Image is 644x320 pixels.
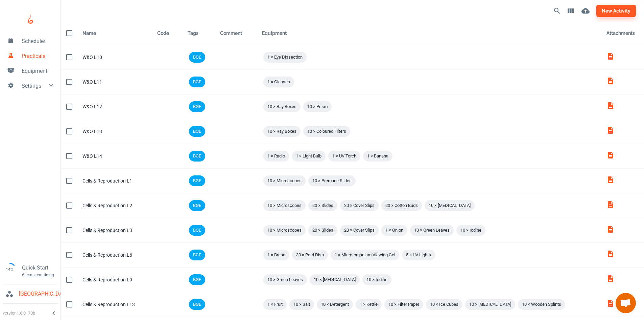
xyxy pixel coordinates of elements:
span: 10 × Green Leaves [410,227,454,234]
span: 1 × Radio [263,153,289,159]
div: Cells & Reproduction L9 [82,276,146,283]
a: WO_tech_guide_h2bapnp.pdf [606,81,615,86]
span: 20 × Cotton Buds [381,202,422,209]
span: 10 × [MEDICAL_DATA] [465,301,515,308]
span: 10 × Ray Boxes [263,103,301,110]
a: Open chat [616,293,636,313]
span: 10 × Green Leaves [263,276,307,283]
span: 10 × Premade Slides [308,177,356,184]
span: 10 × Iodine [362,276,391,283]
a: Cells_and_Reproduction_-_Technition_Guide_4hoXwB3.pdf [606,278,615,284]
span: 20 × Slides [308,202,337,209]
span: 30 × Petri Dish [292,252,328,258]
span: 10 × Coloured Filters [303,128,350,135]
div: W&O L14 [82,152,146,160]
span: 10 × Detergent [317,301,353,308]
div: Name [82,29,96,37]
span: 10 × Microscopes [263,177,306,184]
span: 10 × Ice Cubes [426,301,462,308]
span: 10 × Microscopes [263,202,306,209]
span: 10 × Salt [289,301,314,308]
div: W&O L13 [82,128,146,135]
span: 1 × Kettle [356,301,382,308]
span: BGE [189,227,205,234]
div: W&O L11 [82,78,146,86]
div: Cells & Reproduction L1 [82,177,146,185]
div: Cells & Reproduction L6 [82,251,146,259]
span: BGE [189,153,205,159]
span: 20 × Slides [308,227,337,234]
div: Attachments [606,29,639,37]
span: 1 × Onion [381,227,407,234]
a: Cells_and_Reproduction_-_Technition_Guide_hl5kYxq.pdf [606,303,615,308]
span: BGE [189,202,205,209]
button: Sort [80,27,99,39]
div: Code [157,29,169,37]
span: BGE [189,276,205,283]
button: new activity [596,5,636,17]
div: Cells & Reproduction L2 [82,202,146,209]
span: 1 × Glasses [263,79,294,85]
button: Search [550,4,564,18]
span: BGE [189,54,205,61]
button: Bulk upload [577,3,594,19]
span: 1 × Fruit [263,301,287,308]
button: Sort [154,27,172,39]
span: BGE [189,79,205,85]
button: View Columns [564,4,577,18]
span: 10 × Iodine [456,227,485,234]
div: Equipment [262,29,596,37]
span: 10 × Prism [303,103,332,110]
span: 5 × UV Lights [402,252,435,258]
a: WO_tech_guide_lXRG6HP.pdf [606,155,615,160]
span: 10 × [MEDICAL_DATA] [310,276,360,283]
span: BGE [189,252,205,258]
a: Cells_and_Reproduction_-_Technition_Guide_JHLmfmi.pdf [606,254,615,259]
span: 1 × Micro-organism Viewing Gel [331,252,399,258]
div: Cells & Reproduction L3 [82,227,146,234]
a: WO_tech_guide_RwlrC0W.pdf [606,56,615,61]
span: 1 × Bread [263,252,289,258]
span: BGE [189,103,205,110]
span: 10 × Wooden Splints [518,301,565,308]
a: Cells_and_Reproduction_-_Technition_Guide.pdf [606,179,615,185]
span: 10 × [MEDICAL_DATA] [425,202,475,209]
div: W&O L10 [82,54,146,61]
a: Cells_and_Reproduction_-_Technition_Guide_3uGwG0j.pdf [606,229,615,234]
span: 1 × Eye Dissection [263,54,307,61]
a: WO_tech_guide_Tg21zhH.pdf [606,130,615,135]
span: 20 × Cover Slips [340,227,379,234]
span: 10 × Ray Boxes [263,128,301,135]
span: BGE [189,301,205,308]
span: 1 × UV Torch [328,153,360,159]
span: 1 × Light Bulb [292,153,326,159]
div: Comment [220,29,242,37]
span: 10 × Filter Paper [384,301,423,308]
div: Cells & Reproduction L13 [82,301,146,308]
a: Cells_and_Reproduction_-_Technition_Guide_Oqk2OtX.pdf [606,204,615,210]
span: 10 × Microscopes [263,227,306,234]
span: BGE [189,177,205,184]
div: W&O L12 [82,103,146,110]
div: Tags [188,29,209,37]
span: 20 × Cover Slips [340,202,379,209]
a: WO_tech_guide_QVe5hRo.pdf [606,105,615,111]
button: Sort [217,27,245,39]
span: BGE [189,128,205,135]
span: 1 × Banana [363,153,392,159]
